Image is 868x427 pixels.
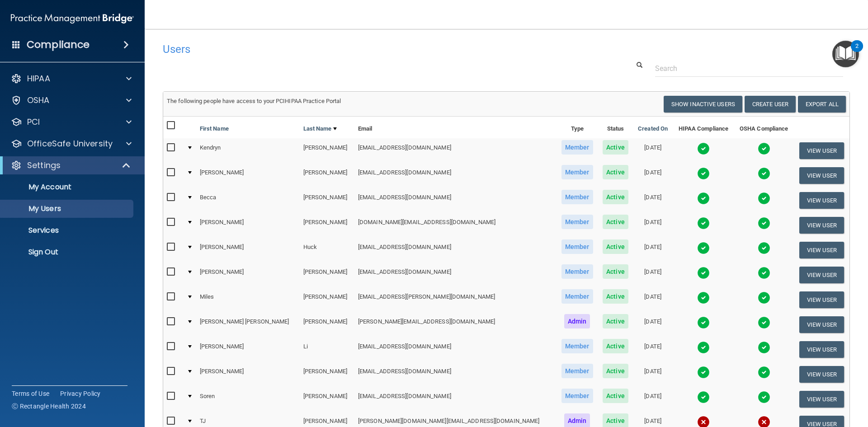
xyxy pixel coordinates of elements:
[354,188,557,213] td: [EMAIL_ADDRESS][DOMAIN_NAME]
[196,213,300,238] td: [PERSON_NAME]
[633,188,673,213] td: [DATE]
[354,213,557,238] td: [DOMAIN_NAME][EMAIL_ADDRESS][DOMAIN_NAME]
[798,96,846,113] a: Export All
[633,238,673,263] td: [DATE]
[758,142,770,155] img: tick.e7d51cea.svg
[603,140,628,155] span: Active
[799,242,844,258] button: View User
[354,287,557,312] td: [EMAIL_ADDRESS][PERSON_NAME][DOMAIN_NAME]
[60,389,101,398] a: Privacy Policy
[712,363,857,399] iframe: Drift Widget Chat Controller
[799,341,844,358] button: View User
[354,337,557,362] td: [EMAIL_ADDRESS][DOMAIN_NAME]
[758,167,770,180] img: tick.e7d51cea.svg
[196,312,300,337] td: [PERSON_NAME] [PERSON_NAME]
[758,242,770,254] img: tick.e7d51cea.svg
[697,167,710,180] img: tick.e7d51cea.svg
[196,238,300,263] td: [PERSON_NAME]
[664,96,742,113] button: Show Inactive Users
[633,312,673,337] td: [DATE]
[603,389,628,403] span: Active
[196,188,300,213] td: Becca
[564,314,590,328] span: Admin
[745,96,796,113] button: Create User
[300,337,354,362] td: Li
[603,289,628,304] span: Active
[697,217,710,230] img: tick.e7d51cea.svg
[354,312,557,337] td: [PERSON_NAME][EMAIL_ADDRESS][DOMAIN_NAME]
[196,287,300,312] td: Miles
[598,117,633,138] th: Status
[561,339,593,353] span: Member
[697,267,710,279] img: tick.e7d51cea.svg
[354,263,557,287] td: [EMAIL_ADDRESS][DOMAIN_NAME]
[758,341,770,354] img: tick.e7d51cea.svg
[354,362,557,387] td: [EMAIL_ADDRESS][DOMAIN_NAME]
[799,192,844,209] button: View User
[758,267,770,279] img: tick.e7d51cea.svg
[6,248,129,257] p: Sign Out
[697,341,710,354] img: tick.e7d51cea.svg
[633,387,673,412] td: [DATE]
[633,138,673,163] td: [DATE]
[561,364,593,378] span: Member
[603,339,628,353] span: Active
[799,291,844,308] button: View User
[27,138,113,149] p: OfficeSafe University
[799,142,844,159] button: View User
[300,138,354,163] td: [PERSON_NAME]
[11,95,132,106] a: OSHA
[799,316,844,333] button: View User
[697,142,710,155] img: tick.e7d51cea.svg
[300,387,354,412] td: [PERSON_NAME]
[27,95,50,106] p: OSHA
[196,387,300,412] td: Soren
[603,264,628,279] span: Active
[354,138,557,163] td: [EMAIL_ADDRESS][DOMAIN_NAME]
[832,41,859,67] button: Open Resource Center, 2 new notifications
[27,117,40,127] p: PCI
[758,291,770,304] img: tick.e7d51cea.svg
[633,287,673,312] td: [DATE]
[561,215,593,229] span: Member
[557,117,598,138] th: Type
[300,312,354,337] td: [PERSON_NAME]
[196,337,300,362] td: [PERSON_NAME]
[200,123,229,134] a: First Name
[27,38,90,51] h4: Compliance
[354,163,557,188] td: [EMAIL_ADDRESS][DOMAIN_NAME]
[758,217,770,230] img: tick.e7d51cea.svg
[633,213,673,238] td: [DATE]
[6,183,129,192] p: My Account
[354,387,557,412] td: [EMAIL_ADDRESS][DOMAIN_NAME]
[633,362,673,387] td: [DATE]
[354,117,557,138] th: Email
[300,263,354,287] td: [PERSON_NAME]
[27,160,61,171] p: Settings
[11,117,132,127] a: PCI
[300,287,354,312] td: [PERSON_NAME]
[697,192,710,205] img: tick.e7d51cea.svg
[633,337,673,362] td: [DATE]
[758,192,770,205] img: tick.e7d51cea.svg
[603,190,628,204] span: Active
[11,9,134,28] img: PMB logo
[6,226,129,235] p: Services
[603,314,628,328] span: Active
[11,160,131,171] a: Settings
[633,263,673,287] td: [DATE]
[799,217,844,234] button: View User
[638,123,668,134] a: Created On
[354,238,557,263] td: [EMAIL_ADDRESS][DOMAIN_NAME]
[300,163,354,188] td: [PERSON_NAME]
[697,291,710,304] img: tick.e7d51cea.svg
[196,263,300,287] td: [PERSON_NAME]
[603,364,628,378] span: Active
[11,73,132,84] a: HIPAA
[12,389,49,398] a: Terms of Use
[561,140,593,155] span: Member
[697,391,710,404] img: tick.e7d51cea.svg
[11,138,132,149] a: OfficeSafe University
[196,163,300,188] td: [PERSON_NAME]
[561,190,593,204] span: Member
